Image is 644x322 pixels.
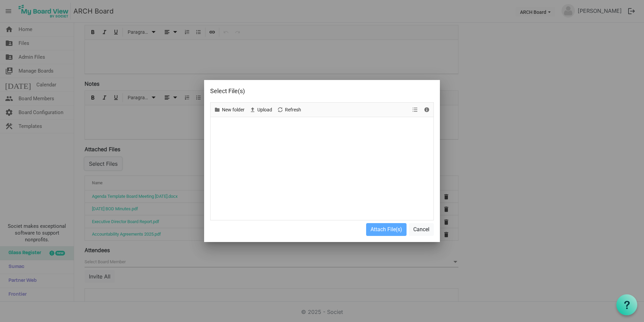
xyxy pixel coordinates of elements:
[247,103,275,117] div: Upload
[366,223,407,236] button: Attach File(s)
[275,103,303,117] div: Refresh
[409,223,434,236] button: Cancel
[213,106,246,114] button: New folder
[276,106,302,114] button: Refresh
[221,106,245,114] span: New folder
[212,103,247,117] div: New folder
[421,103,432,117] div: Details
[210,86,389,96] div: Select File(s)
[411,106,419,114] button: View dropdownbutton
[257,106,273,114] span: Upload
[422,106,431,114] button: Details
[248,106,273,114] button: Upload
[410,103,421,117] div: View
[284,106,302,114] span: Refresh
